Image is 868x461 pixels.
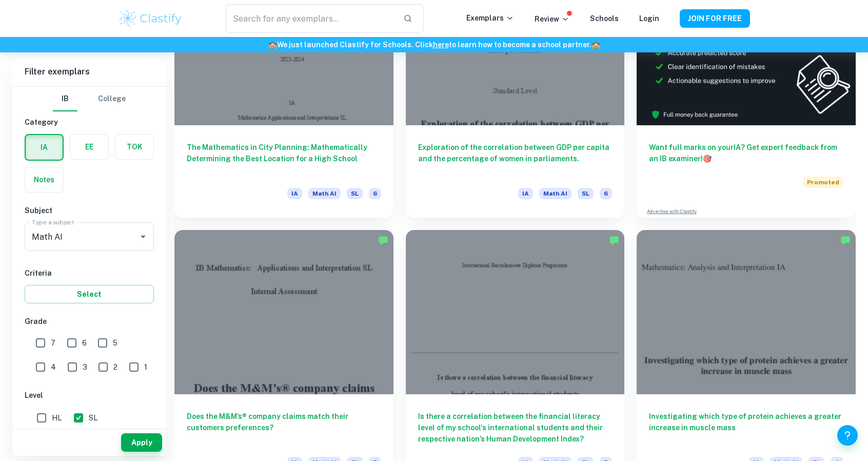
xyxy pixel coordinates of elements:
button: Select [25,285,154,303]
button: JOIN FOR FREE [680,9,750,28]
a: here [433,41,449,49]
button: Open [136,229,150,244]
button: IB [53,87,77,111]
p: Exemplars [466,12,514,24]
h6: We just launched Clastify for Schools. Click to learn how to become a school partner. [2,39,866,50]
span: 3 [83,361,87,373]
h6: Does the M&M’s® company claims match their customers preferences? [187,411,381,445]
button: EE [70,135,108,159]
h6: Level [25,390,154,401]
span: 6 [369,188,381,199]
h6: Subject [25,205,154,216]
div: Filter type choice [53,87,126,111]
input: Search for any exemplars... [226,4,395,33]
a: Advertise with Clastify [647,208,697,215]
h6: Is there a correlation between the financial literacy level of my school's international students... [418,411,613,445]
span: 🏫 [591,41,600,49]
button: IA [26,135,63,160]
a: Login [639,14,659,23]
span: Math AI [539,188,571,199]
button: Help and Feedback [837,425,858,446]
span: 🎯 [703,155,712,163]
img: Marked [840,235,851,245]
span: 🏫 [268,41,277,49]
h6: The Mathematics in City Planning: Mathematically Determining the Best Location for a High School [187,142,381,176]
img: Marked [378,235,388,245]
span: 5 [113,337,117,349]
span: 1 [144,361,147,373]
button: TOK [115,135,153,159]
span: IA [287,188,302,199]
button: Notes [25,167,63,192]
h6: Filter exemplars [12,57,166,86]
span: IA [518,188,533,199]
span: HL [52,412,62,424]
img: Clastify logo [118,8,183,29]
span: 6 [82,337,87,349]
span: 7 [51,337,55,349]
h6: Exploration of the correlation between GDP per capita and the percentage of women in parliaments. [418,142,613,176]
p: Review [535,13,569,25]
span: SL [89,412,97,424]
h6: Grade [25,316,154,327]
label: Type a subject [32,218,74,226]
span: 2 [113,361,117,373]
h6: Category [25,117,154,128]
span: Promoted [803,177,843,188]
a: Schools [590,14,619,23]
span: 6 [600,188,612,199]
button: Apply [121,433,162,452]
span: SL [347,188,363,199]
button: College [98,87,126,111]
span: Math AI [308,188,341,199]
h6: Want full marks on your IA ? Get expert feedback from an IB examiner! [649,142,843,164]
h6: Criteria [25,267,154,279]
span: SL [578,188,594,199]
img: Marked [609,235,619,245]
h6: Investigating which type of protein achieves a greater increase in muscle mass [649,411,843,445]
span: 4 [51,361,56,373]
